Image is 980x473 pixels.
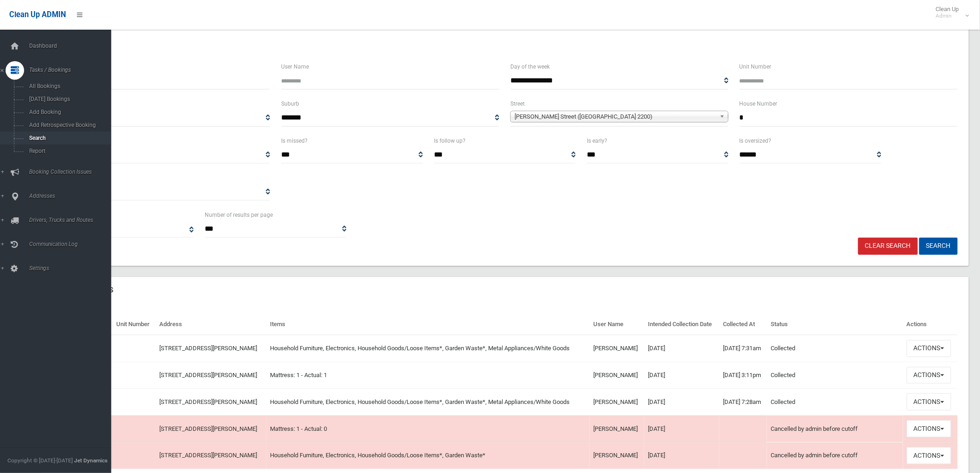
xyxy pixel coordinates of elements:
td: Household Furniture, Electronics, Household Goods/Loose Items*, Garden Waste*, Metal Appliances/W... [266,335,590,362]
td: Collected [767,335,903,362]
label: Is missed? [281,136,308,146]
span: Report [26,148,111,154]
a: [STREET_ADDRESS][PERSON_NAME] [159,372,257,378]
button: Actions [907,340,951,357]
td: [PERSON_NAME] [590,335,644,362]
button: Search [919,238,958,255]
td: [DATE] [644,389,719,416]
label: Street [510,99,525,109]
button: Actions [907,393,951,410]
label: Is follow up? [434,136,465,146]
span: Settings [26,265,119,271]
span: All Bookings [26,83,111,89]
span: Add Booking [26,109,111,115]
th: Items [266,314,590,335]
span: [PERSON_NAME] Street ([GEOGRAPHIC_DATA] 2200) [515,111,716,122]
th: Intended Collection Date [644,314,719,335]
label: Is early? [587,136,607,146]
td: Household Furniture, Electronics, Household Goods/Loose Items*, Garden Waste* [266,442,590,469]
a: [STREET_ADDRESS][PERSON_NAME] [159,452,257,459]
a: [STREET_ADDRESS][PERSON_NAME] [159,425,257,432]
span: Clean Up [931,6,968,19]
label: Number of results per page [205,210,273,220]
span: Copyright © [DATE]-[DATE] [7,457,73,464]
td: Household Furniture, Electronics, Household Goods/Loose Items*, Garden Waste*, Metal Appliances/W... [266,389,590,416]
td: Cancelled by admin before cutoff [767,442,903,469]
span: Addresses [26,193,119,199]
label: House Number [740,99,778,109]
a: [STREET_ADDRESS][PERSON_NAME] [159,345,257,352]
td: Cancelled by admin before cutoff [767,416,903,442]
td: [PERSON_NAME] [590,362,644,389]
small: Admin [936,13,959,19]
td: [DATE] 3:11pm [719,362,767,389]
td: [PERSON_NAME] [590,416,644,442]
td: [DATE] 7:31am [719,335,767,362]
span: Communication Log [26,241,119,247]
td: [PERSON_NAME] [590,389,644,416]
td: [DATE] 7:28am [719,389,767,416]
label: Suburb [281,99,299,109]
span: Dashboard [26,43,119,49]
td: [DATE] [644,416,719,442]
td: [PERSON_NAME] [590,442,644,469]
span: Tasks / Bookings [26,67,119,73]
th: Collected At [719,314,767,335]
th: Status [767,314,903,335]
td: [DATE] [644,442,719,469]
td: [DATE] [644,335,719,362]
td: Mattress: 1 - Actual: 1 [266,362,590,389]
th: Actions [903,314,958,335]
th: User Name [590,314,644,335]
td: Collected [767,389,903,416]
a: Clear Search [858,238,918,255]
span: Add Retrospective Booking [26,122,111,128]
span: Booking Collection Issues [26,169,119,175]
button: Actions [907,447,951,464]
label: Is oversized? [740,136,772,146]
a: [STREET_ADDRESS][PERSON_NAME] [159,398,257,405]
strong: Jet Dynamics [74,457,107,464]
td: Mattress: 1 - Actual: 0 [266,416,590,442]
label: User Name [281,62,309,72]
td: Collected [767,362,903,389]
button: Actions [907,367,951,384]
span: Drivers, Trucks and Routes [26,217,119,223]
button: Actions [907,420,951,437]
label: Day of the week [510,62,550,72]
span: Search [26,135,111,141]
label: Unit Number [740,62,772,72]
th: Unit Number [113,314,156,335]
th: Address [156,314,266,335]
td: [DATE] [644,362,719,389]
span: Clean Up ADMIN [9,10,66,19]
span: [DATE] Bookings [26,96,111,102]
